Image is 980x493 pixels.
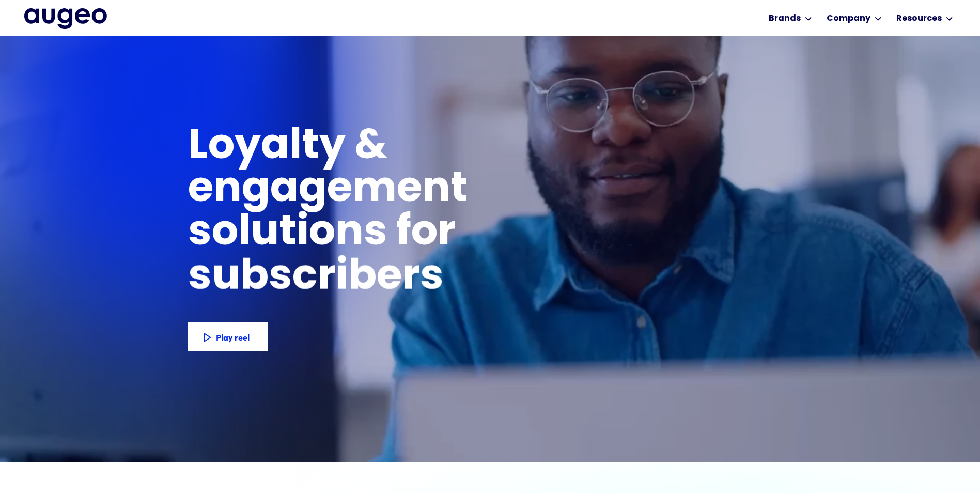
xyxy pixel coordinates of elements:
div: Resources [896,12,942,25]
div: Company [827,12,870,25]
h1: subscribers [188,256,444,299]
a: Play reel [188,322,268,351]
a: home [24,8,107,30]
h1: Loyalty & engagement solutions for [188,126,634,255]
div: Brands [769,12,801,25]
